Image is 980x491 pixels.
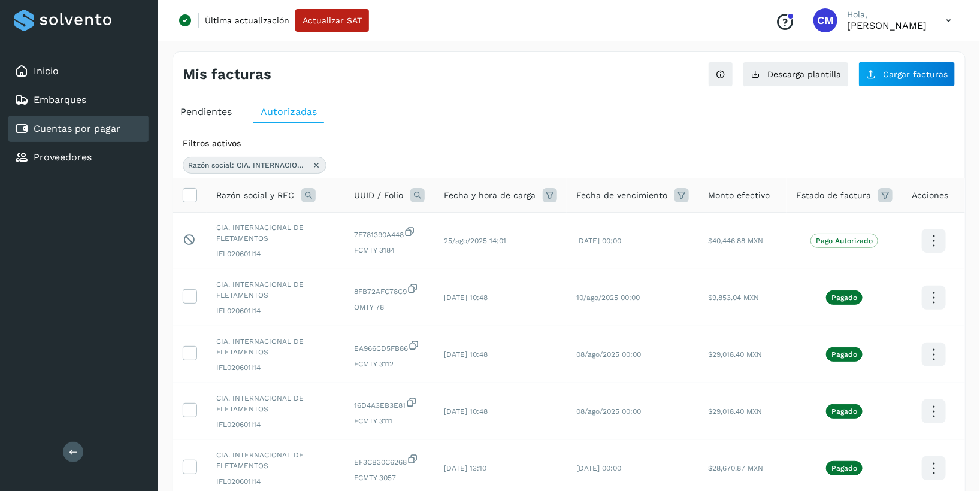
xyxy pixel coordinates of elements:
[912,189,948,202] span: Acciones
[831,407,857,416] p: Pagado
[354,283,425,297] span: 8FB72AFC78C9
[444,464,486,472] span: [DATE] 13:10
[205,15,289,26] p: Última actualización
[883,70,948,78] span: Cargar facturas
[444,350,488,359] span: [DATE] 10:48
[354,340,425,354] span: EA966CD5FB86
[708,350,762,359] span: $29,018.40 MXN
[8,116,149,142] div: Cuentas por pagar
[180,106,232,117] span: Pendientes
[354,359,425,369] span: FCMTY 3112
[261,106,317,117] span: Autorizadas
[34,94,86,105] a: Embarques
[576,407,641,416] span: 08/ago/2025 00:00
[354,472,425,483] span: FCMTY 3057
[183,137,955,150] div: Filtros activos
[34,151,92,163] a: Proveedores
[183,157,326,174] div: Razón social: CIA. INTERNACIONAL DE FLETAMENTO
[354,245,425,256] span: FCMTY 3184
[576,350,641,359] span: 08/ago/2025 00:00
[188,160,308,171] span: Razón social: CIA. INTERNACIONAL DE FLETAMENTO
[444,293,488,302] span: [DATE] 10:48
[847,10,927,20] p: Hola,
[8,144,149,171] div: Proveedores
[444,189,536,202] span: Fecha y hora de carga
[576,293,640,302] span: 10/ago/2025 00:00
[796,189,871,202] span: Estado de factura
[444,237,506,245] span: 25/ago/2025 14:01
[576,237,621,245] span: [DATE] 00:00
[303,16,362,25] span: Actualizar SAT
[216,305,335,316] span: IFL020601I14
[858,62,955,87] button: Cargar facturas
[831,293,857,302] p: Pagado
[708,189,770,202] span: Monto efectivo
[831,464,857,472] p: Pagado
[576,189,667,202] span: Fecha de vencimiento
[708,293,759,302] span: $9,853.04 MXN
[354,302,425,313] span: OMTY 78
[354,189,403,202] span: UUID / Folio
[708,407,762,416] span: $29,018.40 MXN
[216,362,335,373] span: IFL020601I14
[216,279,335,301] span: CIA. INTERNACIONAL DE FLETAMENTOS
[34,123,120,134] a: Cuentas por pagar
[831,350,857,359] p: Pagado
[34,65,59,77] a: Inicio
[216,222,335,244] span: CIA. INTERNACIONAL DE FLETAMENTOS
[216,393,335,414] span: CIA. INTERNACIONAL DE FLETAMENTOS
[216,450,335,471] span: CIA. INTERNACIONAL DE FLETAMENTOS
[354,416,425,426] span: FCMTY 3111
[183,66,271,83] h4: Mis facturas
[8,87,149,113] div: Embarques
[8,58,149,84] div: Inicio
[847,20,927,31] p: Cynthia Mendoza
[216,248,335,259] span: IFL020601I14
[708,237,763,245] span: $40,446.88 MXN
[708,464,763,472] span: $28,670.87 MXN
[216,419,335,430] span: IFL020601I14
[216,336,335,357] span: CIA. INTERNACIONAL DE FLETAMENTOS
[444,407,488,416] span: [DATE] 10:48
[216,476,335,487] span: IFL020601I14
[354,453,425,468] span: EF3CB30C6268
[816,237,873,245] p: Pago Autorizado
[767,70,841,78] span: Descarga plantilla
[354,226,425,240] span: 7F781390A448
[295,9,369,32] button: Actualizar SAT
[576,464,621,472] span: [DATE] 00:00
[354,396,425,411] span: 16D4A3EB3E81
[743,62,849,87] button: Descarga plantilla
[216,189,294,202] span: Razón social y RFC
